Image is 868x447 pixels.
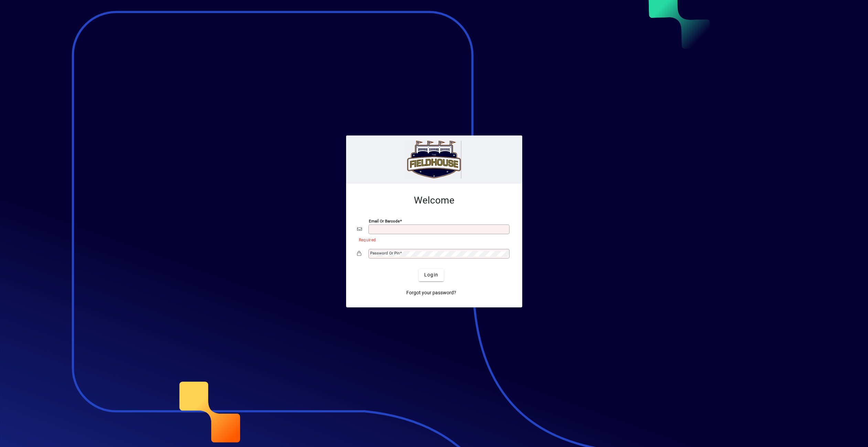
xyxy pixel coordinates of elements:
span: Forgot your password? [406,289,456,296]
mat-label: Password or Pin [370,251,400,255]
button: Login [419,269,444,281]
span: Login [424,271,438,279]
h2: Welcome [357,195,511,206]
mat-error: Required [359,236,506,243]
a: Forgot your password? [404,287,459,299]
mat-label: Email or Barcode [369,218,400,223]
